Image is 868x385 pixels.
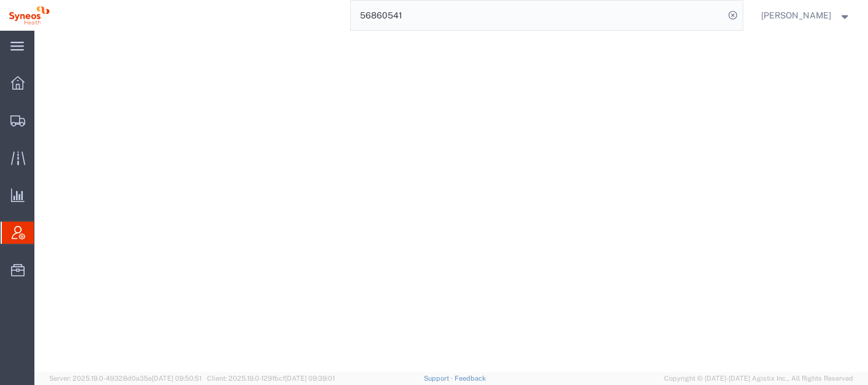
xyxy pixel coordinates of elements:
[152,375,201,382] span: [DATE] 09:50:51
[34,31,868,372] iframe: FS Legacy Container
[664,373,853,384] span: Copyright © [DATE]-[DATE] Agistix Inc., All Rights Reserved
[760,8,851,23] button: [PERSON_NAME]
[351,1,724,30] input: Search for shipment number, reference number
[455,375,486,382] a: Feedback
[285,375,335,382] span: [DATE] 09:39:01
[9,6,50,25] img: logo
[207,375,335,382] span: Client: 2025.19.0-129fbcf
[761,9,831,22] span: Julie Ryan
[49,375,201,382] span: Server: 2025.19.0-49328d0a35e
[424,375,455,382] a: Support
